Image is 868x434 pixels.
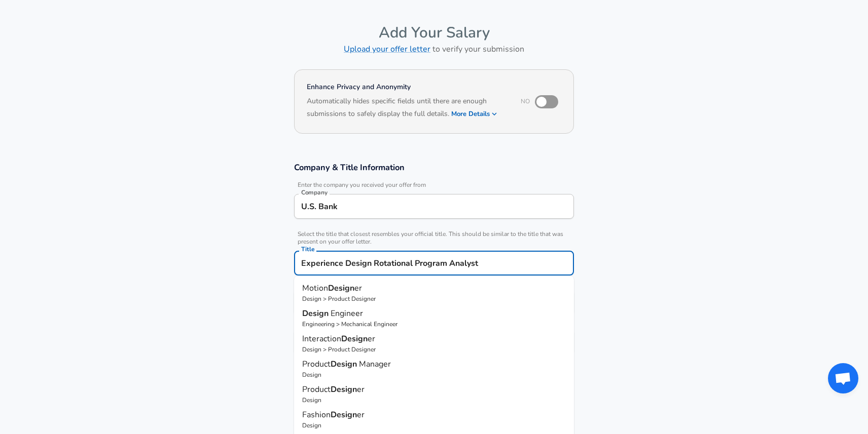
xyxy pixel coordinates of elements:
h6: Automatically hides specific fields until there are enough submissions to safely display the full... [307,96,507,121]
input: Google [299,199,569,214]
strong: Design [331,409,357,420]
p: Engineering > Mechanical Engineer [302,320,566,329]
span: Motion [302,283,328,294]
div: Open chat [828,363,858,393]
strong: Design [341,333,368,344]
span: Interaction [302,333,341,344]
p: Design > Product Designer [302,345,566,354]
label: Company [301,189,328,195]
span: Enter the company you received your offer from [294,181,574,189]
span: er [368,333,375,344]
button: More Details [451,107,498,121]
strong: Design [328,283,354,294]
span: Fashion [302,409,331,420]
span: Product [302,359,331,370]
p: Design [302,421,566,430]
strong: Design [331,384,357,395]
p: Design [302,396,566,405]
p: Design > Product Designer [302,294,566,303]
span: Select the title that closest resembles your official title. This should be similar to the title ... [294,230,574,246]
span: er [357,384,365,395]
span: No [521,97,530,105]
span: er [357,409,365,420]
h6: to verify your submission [294,42,574,56]
h3: Company & Title Information [294,162,574,173]
span: Product [302,384,331,395]
a: Upload your offer letter [344,44,430,55]
h4: Add Your Salary [294,23,574,42]
label: Title [301,246,314,252]
span: Manager [359,359,391,370]
h4: Enhance Privacy and Anonymity [307,82,507,92]
input: Software Engineer [299,255,569,271]
span: Engineer [331,308,363,319]
strong: Design [302,308,331,319]
p: Design [302,370,566,379]
strong: Design [331,359,359,370]
span: er [354,283,362,294]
